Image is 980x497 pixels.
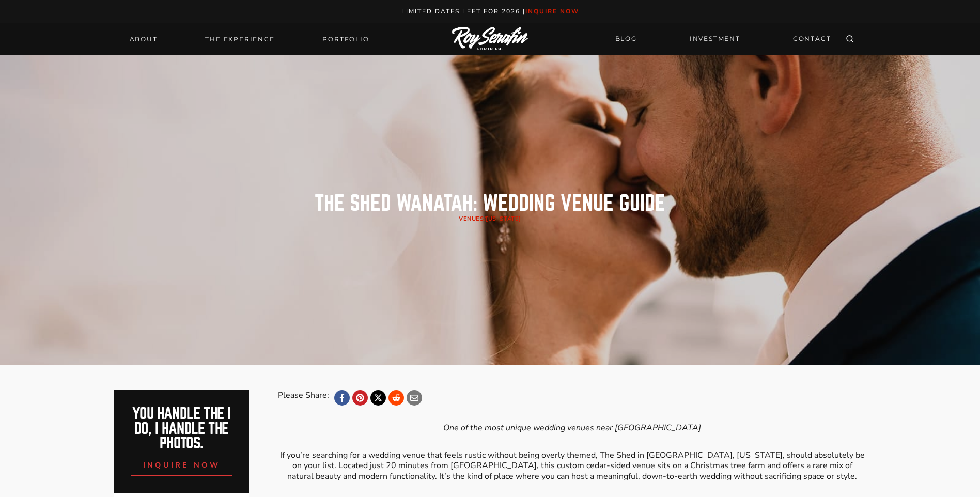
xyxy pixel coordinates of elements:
[609,30,643,48] a: BLOG
[278,450,866,482] p: If you’re searching for a wedding venue that feels rustic without being overly themed, The Shed i...
[123,32,164,46] a: About
[525,7,579,15] a: inquire now
[787,30,837,48] a: CONTACT
[143,460,221,470] span: inquire now
[334,390,350,406] a: Facebook
[370,390,386,406] a: X
[315,193,665,214] h1: the shed wanatah: Wedding Venue Guide
[131,451,233,476] a: inquire now
[199,32,281,46] a: THE EXPERIENCE
[486,215,521,223] a: [US_STATE]
[407,390,422,406] a: Email
[459,215,484,223] a: Venues
[123,32,376,46] nav: Primary Navigation
[452,27,528,51] img: Logo of Roy Serafin Photo Co., featuring stylized text in white on a light background, representi...
[683,30,746,48] a: INVESTMENT
[316,32,375,46] a: Portfolio
[278,390,329,406] div: Please Share:
[843,32,857,46] button: View Search Form
[388,390,404,406] a: Reddit
[352,390,368,406] a: Pinterest
[11,6,969,17] p: Limited Dates LEft for 2026 |
[459,215,521,223] span: /
[125,407,238,451] h2: You handle the i do, I handle the photos.
[609,30,837,48] nav: Secondary Navigation
[443,422,701,433] em: One of the most unique wedding venues near [GEOGRAPHIC_DATA]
